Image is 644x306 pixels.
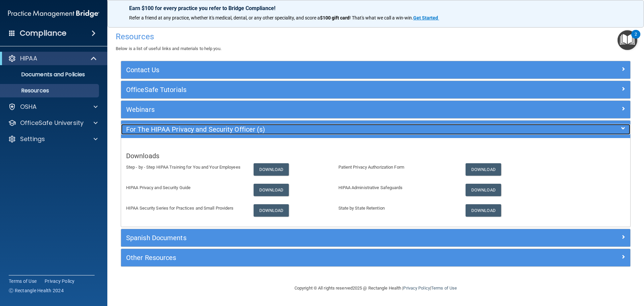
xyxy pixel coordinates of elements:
[126,64,625,75] a: Contact Us
[618,30,637,50] button: Open Resource Center, 2 new notifications
[126,86,498,93] h5: OfficeSafe Tutorials
[8,7,99,20] img: PMB logo
[4,71,96,78] p: Documents and Policies
[20,29,66,38] h4: Compliance
[126,106,498,113] h5: Webinars
[8,119,98,127] a: OfficeSafe University
[635,34,637,43] div: 2
[129,15,320,20] span: Refer a friend at any practice, whether it's medical, dental, or any other speciality, and score a
[116,32,636,41] h4: Resources
[338,163,456,171] p: Patient Privacy Authorization Form
[126,204,244,212] p: HIPAA Security Series for Practices and Small Providers
[403,286,430,291] a: Privacy Policy
[9,278,37,285] a: Terms of Use
[8,103,98,111] a: OSHA
[350,15,413,20] span: ! That's what we call a win-win.
[254,163,289,176] a: Download
[126,163,244,171] p: Step - by - Step HIPAA Training for You and Your Employees
[126,184,244,192] p: HIPAA Privacy and Security Guide
[126,126,498,133] h5: For The HIPAA Privacy and Security Officer (s)
[8,54,97,62] a: HIPAA
[126,84,625,95] a: OfficeSafe Tutorials
[126,232,625,243] a: Spanish Documents
[338,184,456,192] p: HIPAA Administrative Safeguards
[126,66,498,74] h5: Contact Us
[431,286,457,291] a: Terms of Use
[20,54,37,62] p: HIPAA
[320,15,350,20] strong: $100 gift card
[126,124,625,135] a: For The HIPAA Privacy and Security Officer (s)
[466,204,501,217] a: Download
[126,152,625,160] h5: Downloads
[9,287,64,294] span: Ⓒ Rectangle Health 2024
[126,252,625,263] a: Other Resources
[129,5,622,11] p: Earn $100 for every practice you refer to Bridge Compliance!
[413,15,439,20] a: Get Started
[45,278,75,285] a: Privacy Policy
[20,135,45,143] p: Settings
[126,254,498,261] h5: Other Resources
[116,46,221,51] span: Below is a list of useful links and materials to help you.
[254,184,289,196] a: Download
[466,184,501,196] a: Download
[4,87,96,94] p: Resources
[338,204,456,212] p: State by State Retention
[466,163,501,176] a: Download
[8,135,98,143] a: Settings
[253,277,498,299] div: Copyright © All rights reserved 2025 @ Rectangle Health | |
[20,103,37,111] p: OSHA
[413,15,438,20] strong: Get Started
[126,104,625,115] a: Webinars
[254,204,289,217] a: Download
[20,119,84,127] p: OfficeSafe University
[126,234,498,242] h5: Spanish Documents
